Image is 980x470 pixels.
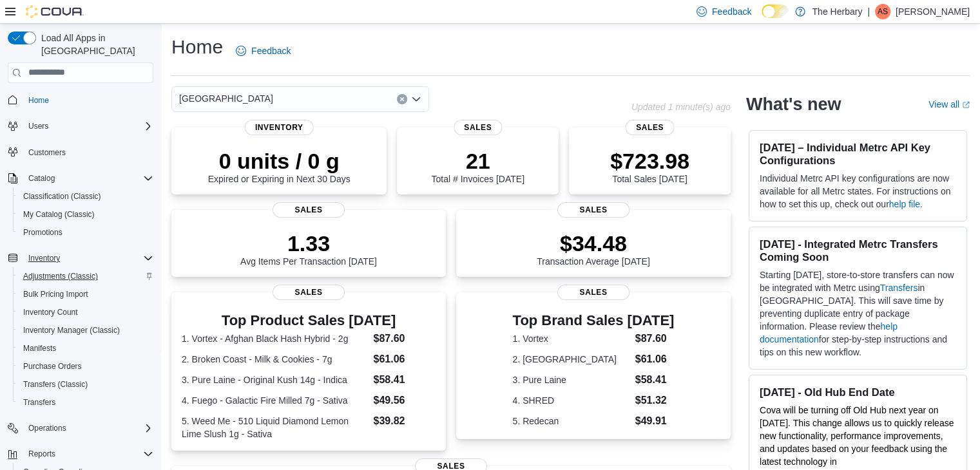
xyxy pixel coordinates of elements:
h3: [DATE] - Integrated Metrc Transfers Coming Soon [760,238,956,263]
img: Cova [26,5,84,18]
svg: External link [962,101,970,109]
span: Classification (Classic) [18,189,153,204]
dt: 2. Broken Coast - Milk & Cookies - 7g [182,353,368,366]
button: Inventory [3,249,159,267]
button: Users [23,118,53,134]
span: Inventory Manager (Classic) [18,323,153,338]
a: Inventory Manager (Classic) [18,323,125,338]
span: Purchase Orders [18,359,153,374]
span: Reports [23,446,153,462]
a: Inventory Count [18,305,83,320]
button: Catalog [23,171,60,186]
span: Inventory Count [18,305,153,320]
button: Open list of options [411,94,421,104]
button: Users [3,117,159,135]
button: Manifests [13,339,159,357]
button: Catalog [3,169,159,187]
dd: $61.06 [373,352,435,367]
a: Adjustments (Classic) [18,268,103,284]
span: Manifests [23,343,56,353]
span: Customers [23,144,153,160]
span: Catalog [28,173,55,183]
span: Sales [557,202,629,218]
span: Operations [23,420,153,436]
span: Load All Apps in [GEOGRAPHIC_DATA] [36,32,153,57]
dt: 5. Weed Me - 510 Liquid Diamond Lemon Lime Slush 1g - Sativa [182,415,368,440]
span: Purchase Orders [23,361,82,371]
h3: Top Product Sales [DATE] [182,313,436,328]
a: help documentation [760,321,898,344]
dd: $61.06 [635,352,675,367]
p: 21 [431,148,524,174]
span: Reports [28,449,55,459]
div: Avg Items Per Transaction [DATE] [240,230,377,267]
button: Inventory Manager (Classic) [13,321,159,339]
a: Feedback [231,38,296,64]
div: Total Sales [DATE] [610,148,689,184]
dd: $39.82 [373,413,435,429]
div: Transaction Average [DATE] [537,230,650,267]
dt: 2. [GEOGRAPHIC_DATA] [513,353,630,366]
h2: What's new [746,94,841,115]
span: Transfers (Classic) [23,379,88,390]
span: Adjustments (Classic) [23,271,98,281]
div: Expired or Expiring in Next 30 Days [208,148,351,184]
span: Bulk Pricing Import [23,289,88,299]
dd: $49.91 [635,413,675,429]
h3: Top Brand Sales [DATE] [513,313,675,328]
button: My Catalog (Classic) [13,205,159,223]
dt: 4. SHRED [513,394,630,407]
span: Manifests [18,341,153,356]
a: Transfers [880,283,918,293]
p: [PERSON_NAME] [896,4,970,19]
dt: 1. Vortex [513,332,630,345]
button: Home [3,91,159,109]
dd: $58.41 [635,372,675,388]
span: Sales [626,120,674,135]
a: View allExternal link [928,99,970,109]
span: Feedback [251,44,291,57]
a: Transfers (Classic) [18,377,93,392]
a: Transfers [18,395,61,410]
button: Reports [23,446,61,462]
button: Inventory [23,250,65,266]
p: $723.98 [610,148,689,174]
button: Clear input [397,94,407,104]
span: Bulk Pricing Import [18,287,153,302]
a: Customers [23,145,71,160]
button: Reports [3,445,159,463]
button: Transfers [13,393,159,411]
span: Transfers [18,395,153,410]
span: Feedback [712,5,751,18]
span: Sales [454,120,502,135]
span: Sales [273,285,345,300]
span: Sales [557,285,629,300]
span: Adjustments (Classic) [18,268,153,284]
button: Promotions [13,223,159,241]
span: Home [28,95,49,106]
button: Adjustments (Classic) [13,267,159,285]
dd: $51.32 [635,393,675,408]
dd: $87.60 [373,331,435,346]
span: Inventory Count [23,307,78,317]
span: Users [28,121,48,131]
span: My Catalog (Classic) [18,207,153,222]
span: Inventory Manager (Classic) [23,325,120,335]
button: Customers [3,143,159,162]
button: Inventory Count [13,303,159,321]
span: Sales [273,202,345,218]
p: $34.48 [537,230,650,256]
dd: $87.60 [635,331,675,346]
span: Operations [28,423,66,433]
span: Classification (Classic) [23,191,101,202]
span: Promotions [23,227,62,238]
div: Alex Saez [875,4,890,19]
h3: [DATE] - Old Hub End Date [760,386,956,399]
p: | [867,4,870,19]
p: Individual Metrc API key configurations are now available for all Metrc states. For instructions ... [760,172,956,211]
div: Total # Invoices [DATE] [431,148,524,184]
h1: Home [171,34,223,60]
a: Manifests [18,341,61,356]
span: Transfers [23,397,55,408]
span: Customers [28,147,66,158]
